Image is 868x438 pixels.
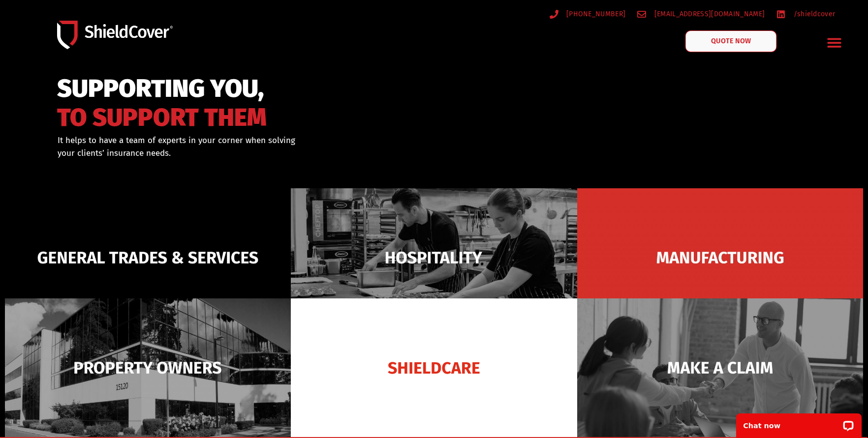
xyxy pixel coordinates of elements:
[776,8,835,20] a: /shieldcover
[711,38,750,45] span: QUOTE NOW
[58,134,484,159] div: It helps to have a team of experts in your corner when solving
[791,8,836,20] span: /shieldcover
[57,21,173,49] img: Shield-Cover-Underwriting-Australia-logo-full
[57,79,267,99] span: SUPPORTING YOU,
[685,30,776,52] a: QUOTE NOW
[58,147,484,160] p: your clients’ insurance needs.
[730,407,868,438] iframe: LiveChat chat widget
[550,8,626,20] a: [PHONE_NUMBER]
[652,8,765,20] span: [EMAIL_ADDRESS][DOMAIN_NAME]
[637,8,765,20] a: [EMAIL_ADDRESS][DOMAIN_NAME]
[564,8,625,20] span: [PHONE_NUMBER]
[823,31,846,54] div: Menu Toggle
